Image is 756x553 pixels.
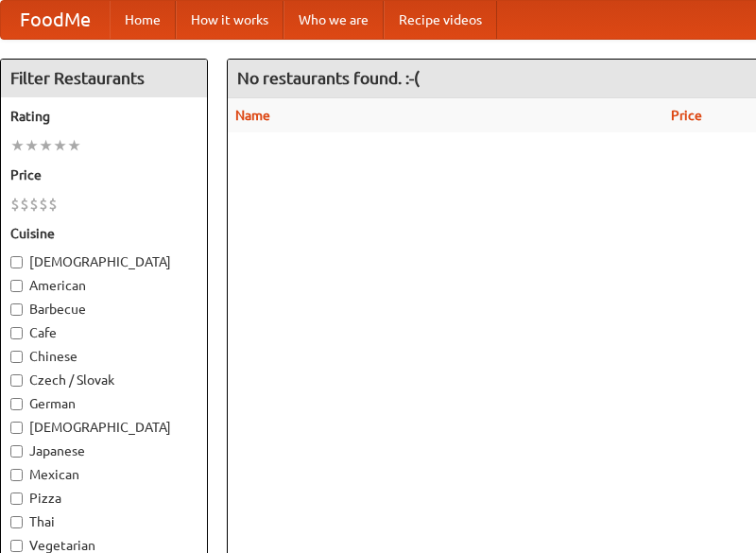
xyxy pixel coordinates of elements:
li: ★ [39,135,53,156]
h5: Rating [10,107,198,126]
input: German [10,398,23,410]
ng-pluralize: No restaurants found. :-( [237,69,420,87]
label: German [10,394,198,413]
label: Japanese [10,441,198,460]
label: Pizza [10,489,198,508]
label: Chinese [10,347,198,366]
a: Home [110,1,176,39]
li: ★ [25,135,39,156]
input: [DEMOGRAPHIC_DATA] [10,256,23,268]
input: Pizza [10,493,23,505]
h4: Filter Restaurants [1,60,207,97]
li: $ [48,194,58,215]
input: Barbecue [10,303,23,316]
li: ★ [53,135,67,156]
label: Thai [10,512,198,531]
label: Czech / Slovak [10,371,198,389]
input: Japanese [10,445,23,458]
li: ★ [67,135,81,156]
label: Barbecue [10,300,198,319]
a: Name [235,108,270,123]
label: Mexican [10,465,198,484]
label: [DEMOGRAPHIC_DATA] [10,252,198,271]
input: Chinese [10,351,23,363]
a: Price [671,108,702,123]
input: Thai [10,516,23,528]
h5: Cuisine [10,224,198,243]
input: Vegetarian [10,540,23,552]
li: $ [20,194,29,215]
a: FoodMe [1,1,110,39]
label: Cafe [10,323,198,342]
input: Czech / Slovak [10,374,23,387]
li: ★ [10,135,25,156]
a: Recipe videos [384,1,497,39]
input: American [10,280,23,292]
a: How it works [176,1,283,39]
h5: Price [10,165,198,184]
li: $ [39,194,48,215]
li: $ [10,194,20,215]
input: [DEMOGRAPHIC_DATA] [10,422,23,434]
a: Who we are [283,1,384,39]
label: American [10,276,198,295]
input: Cafe [10,327,23,339]
li: $ [29,194,39,215]
input: Mexican [10,469,23,481]
label: [DEMOGRAPHIC_DATA] [10,418,198,437]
